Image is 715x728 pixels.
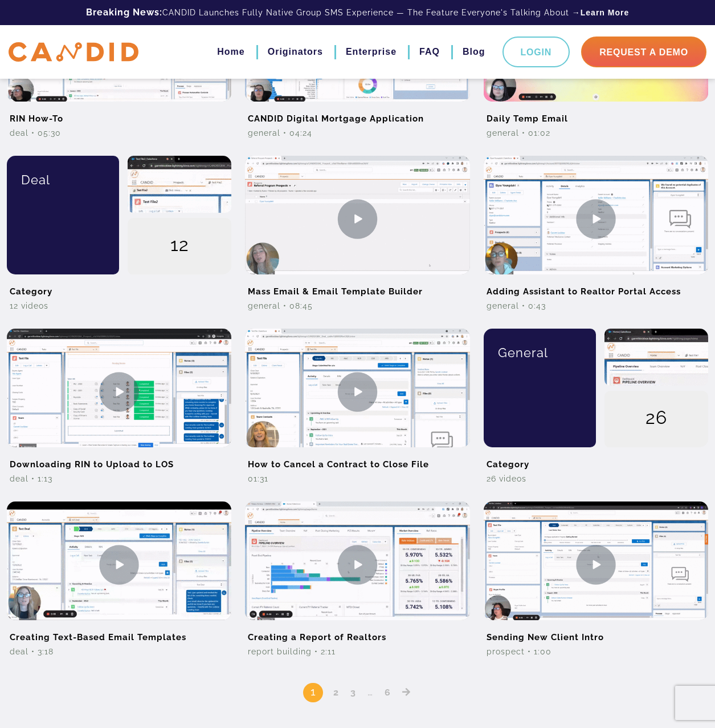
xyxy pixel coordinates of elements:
a: Learn More [581,7,629,18]
h2: CANDID Digital Mortgage Application [245,102,469,127]
div: General • 04:24 [245,127,469,139]
a: Originators [268,42,323,62]
div: General [492,329,587,377]
div: 01:31 [245,473,469,484]
div: Deal • 05:30 [7,127,231,139]
div: 26 Videos [484,473,708,484]
div: Deal • 1:13 [7,473,231,484]
h2: How to Cancel a Contract to Close File [245,447,469,473]
span: 1 [303,683,323,702]
a: 3 [346,687,360,698]
h2: Daily Temp Email [484,102,708,127]
b: Breaking News: [86,7,162,18]
a: Login [502,37,570,67]
div: Deal • 3:18 [7,646,231,657]
img: Adding Assistant to Realtor Portal Access Video [484,156,708,282]
h2: Category [484,447,708,473]
h2: Downloading RIN to Upload to LOS [7,447,231,473]
a: Enterprise [346,42,397,62]
a: 2 [329,687,343,698]
div: Report Building • 2:11 [245,646,469,657]
img: CANDID APP [9,42,138,62]
a: Request A Demo [581,37,706,67]
h2: Mass Email & Email Template Builder [245,274,469,300]
img: Creating Text-Based Email Templates Video [7,501,231,628]
div: Deal [15,156,111,204]
a: Home [217,42,244,62]
div: 12 Videos [7,300,231,312]
div: General • 0:43 [484,300,708,312]
a: 6 [381,687,395,698]
a: FAQ [419,42,440,62]
h2: Category [7,274,231,300]
div: General • 01:02 [484,127,708,139]
h2: RIN How-To [7,102,231,127]
h2: Sending New Client Intro [484,620,708,646]
img: Creating a Report of Realtors Video [245,501,469,628]
h2: Creating Text-Based Email Templates [7,620,231,646]
img: How to Cancel a Contract to Close File Video [245,329,469,455]
div: Prospect • 1:00 [484,646,708,657]
a: Blog [463,42,485,62]
img: Sending New Client Intro Video [484,501,708,628]
img: Downloading RIN to Upload to LOS Video [7,329,231,455]
div: 12 [128,218,231,275]
div: General • 08:45 [245,300,469,312]
img: Mass Email & Email Template Builder Video [245,156,469,282]
span: … [363,685,377,698]
h2: Adding Assistant to Realtor Portal Access [484,274,708,300]
div: 26 [604,391,708,448]
h2: Creating a Report of Realtors [245,620,469,646]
